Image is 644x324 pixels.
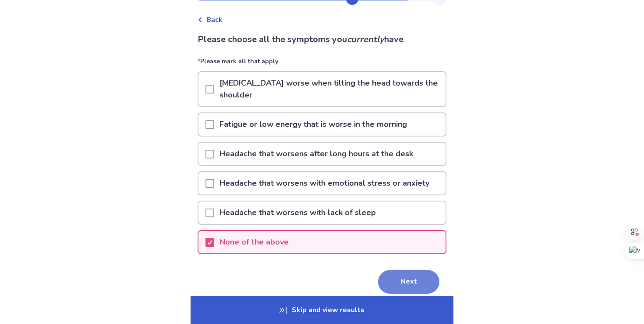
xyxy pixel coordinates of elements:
p: Fatigue or low energy that is worse in the morning [214,113,412,136]
p: Skip and view results [191,296,453,324]
button: Next [378,270,439,294]
p: [MEDICAL_DATA] worse when tilting the head towards the shoulder [214,72,446,106]
p: Please choose all the symptoms you have [198,33,446,46]
span: Back [206,14,223,25]
p: None of the above [214,231,294,253]
p: Headache that worsens after long hours at the desk [214,143,418,165]
p: *Please mark all that apply [198,57,446,71]
p: Headache that worsens with emotional stress or anxiety [214,172,435,194]
i: currently [347,33,384,45]
p: Headache that worsens with lack of sleep [214,202,381,224]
